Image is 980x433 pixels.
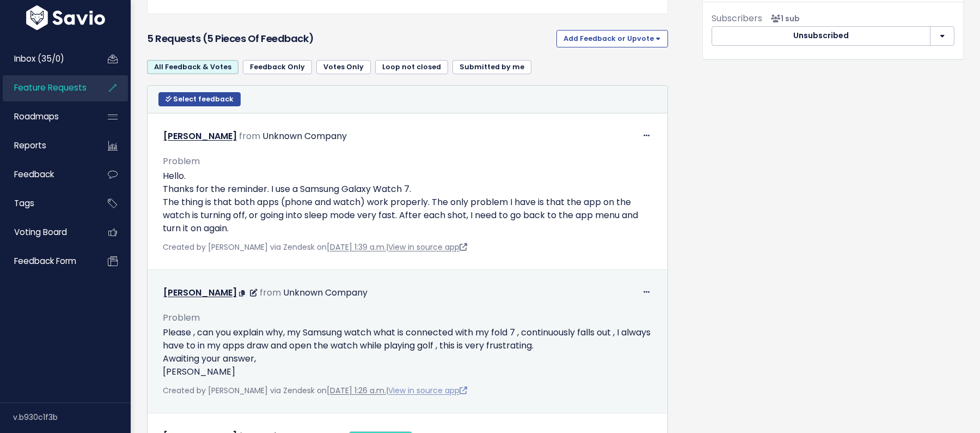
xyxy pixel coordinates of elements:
[163,311,200,324] span: Problem
[23,5,108,30] img: logo-white.9d6f32f41409.svg
[163,170,652,235] p: Hello. Thanks for the reminder. I use a Samsung Galaxy Watch 7. The thing is that both apps (phon...
[163,286,237,299] a: [PERSON_NAME]
[260,286,281,299] span: from
[147,60,238,74] a: All Feedback & Votes
[283,285,367,301] div: Unknown Company
[327,385,386,396] a: [DATE] 1:26 a.m.
[239,130,260,142] span: from
[14,226,67,238] span: Voting Board
[14,53,64,64] span: Inbox (35/0)
[163,326,652,378] p: Please , can you explain why, my Samsung watch what is connected with my fold 7 , continuously fa...
[14,111,59,122] span: Roadmaps
[712,26,930,46] button: Unsubscribed
[375,60,448,74] a: Loop not closed
[262,129,347,145] div: Unknown Company
[452,60,531,74] a: Submitted by me
[3,191,90,216] a: Tags
[767,13,800,24] span: <p><strong>Subscribers</strong><br><br> - Nuno Grazina<br> </p>
[3,162,90,187] a: Feedback
[14,255,76,267] span: Feedback form
[3,220,90,245] a: Voting Board
[163,155,200,167] span: Problem
[388,242,467,252] a: View in source app
[712,12,762,25] span: Subscribers
[13,403,131,431] div: v.b930c1f3b
[163,130,237,142] a: [PERSON_NAME]
[3,133,90,158] a: Reports
[3,46,90,71] a: Inbox (35/0)
[14,197,34,209] span: Tags
[3,104,90,129] a: Roadmaps
[147,31,552,46] h3: 5 Requests (5 pieces of Feedback)
[14,82,87,93] span: Feature Requests
[556,30,668,47] button: Add Feedback or Upvote
[163,242,467,252] span: Created by [PERSON_NAME] via Zendesk on |
[173,94,234,104] span: Select feedback
[158,92,241,106] button: Select feedback
[316,60,371,74] a: Votes Only
[14,169,54,180] span: Feedback
[327,242,386,252] a: [DATE] 1:39 a.m.
[388,385,467,396] a: View in source app
[163,385,467,396] span: Created by [PERSON_NAME] via Zendesk on |
[14,140,46,151] span: Reports
[243,60,312,74] a: Feedback Only
[3,249,90,274] a: Feedback form
[3,75,90,100] a: Feature Requests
